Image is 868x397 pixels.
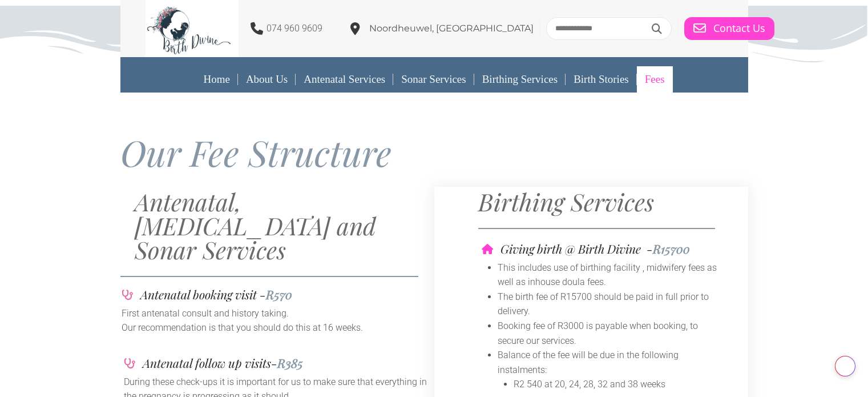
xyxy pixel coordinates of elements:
span: R570 [266,286,292,302]
p: First antenatal consult and history taking. [122,306,433,321]
li: Balance of the fee will be due in the following instalments: [498,348,725,377]
p: Our recommendation is that you should do this at 16 weeks. [122,320,433,335]
a: Fees [637,66,673,93]
a: Antenatal Services [296,66,393,93]
a: Home [195,66,237,93]
h4: Antenatal follow up visits- [143,357,303,369]
a: About Us [238,66,296,93]
a: Birthing Services [474,66,566,93]
span: Our Fee Structure [120,129,391,176]
p: 074 960 9609 [267,21,322,36]
li: This includes use of birthing facility , midwifery fees as well as inhouse doula fees. [498,260,725,290]
h2: Birthing Services [478,190,742,214]
span: R385 [277,355,303,371]
h4: Antenatal booking visit - [140,288,292,300]
li: R2 540 at 20, 24, 28, 32 and 38 weeks [514,377,725,392]
a: Sonar Services [393,66,474,93]
li: The birth fee of R15700 should be paid in full prior to delivery. [498,290,725,319]
h2: Antenatal, [MEDICAL_DATA] and Sonar Services [135,190,434,262]
span: R15700 [653,240,690,256]
a: Contact Us [684,17,774,40]
a: Birth Stories [566,66,637,93]
span: Noordheuwel, [GEOGRAPHIC_DATA] [369,23,534,34]
h4: Giving birth @ Birth Divine - [500,243,690,255]
span: Contact Us [713,22,765,35]
li: Booking fee of R3000 is payable when booking, to secure our services. [498,319,725,348]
